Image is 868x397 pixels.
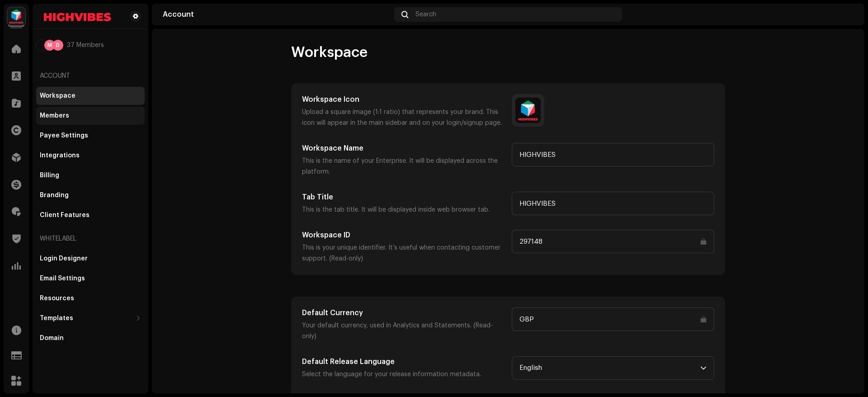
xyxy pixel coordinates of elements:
[302,320,505,342] p: Your default currency, used in Analytics and Statements. (Read-only)
[415,11,436,18] span: Search
[40,255,88,262] div: Login Designer
[302,94,505,105] h5: Workspace Icon
[36,269,145,288] re-m-nav-item: Email Settings
[36,250,145,268] re-m-nav-item: Login Designer
[36,65,145,87] re-a-nav-header: Account
[163,11,391,18] div: Account
[36,127,145,145] re-m-nav-item: Payee Settings
[519,357,700,379] span: English
[40,212,90,219] div: Client Features
[40,172,59,179] div: Billing
[40,315,73,322] div: Templates
[40,295,74,302] div: Resources
[302,107,505,128] p: Upload a square image (1:1 ratio) that represents your brand. This icon will appear in the main s...
[40,152,80,159] div: Integrations
[36,329,145,347] re-m-nav-item: Domain
[36,87,145,105] re-m-nav-item: Workspace
[302,242,505,264] p: This is your unique identifier. It’s useful when contacting customer support. (Read-only)
[36,186,145,204] re-m-nav-item: Branding
[36,289,145,307] re-m-nav-item: Resources
[291,43,368,61] span: Workspace
[512,307,714,331] input: Type something...
[36,147,145,165] re-m-nav-item: Integrations
[302,307,505,318] h5: Default Currency
[7,7,25,25] img: feab3aad-9b62-475c-8caf-26f15a9573ee
[36,107,145,125] re-m-nav-item: Members
[52,40,63,51] div: D
[40,112,69,119] div: Members
[40,11,116,22] img: d4093022-bcd4-44a3-a5aa-2cc358ba159b
[302,192,505,203] h5: Tab Title
[40,132,88,139] div: Payee Settings
[512,192,714,215] input: Type something...
[512,230,714,253] input: Type something...
[36,40,47,51] img: 94ca2371-0b49-4ecc-bbe7-55fea9fd24fd
[40,275,85,282] div: Email Settings
[302,156,505,177] p: This is the name of your Enterprise. It will be displayed across the platform.
[36,309,145,327] re-m-nav-dropdown: Templates
[40,92,75,99] div: Workspace
[512,143,714,166] input: Type something...
[36,166,145,184] re-m-nav-item: Billing
[302,204,505,215] p: This is the tab title. It will be displayed inside web browser tab.
[36,228,145,250] re-a-nav-header: Whitelabel
[67,42,104,49] span: 37 Members
[302,356,505,367] h5: Default Release Language
[44,40,55,51] div: M
[700,357,707,379] div: dropdown trigger
[40,192,69,199] div: Branding
[40,335,64,342] div: Domain
[839,7,854,22] img: 94ca2371-0b49-4ecc-bbe7-55fea9fd24fd
[302,230,505,241] h5: Workspace ID
[302,143,505,154] h5: Workspace Name
[302,369,505,380] p: Select the language for your release information metadata.
[36,206,145,224] re-m-nav-item: Client Features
